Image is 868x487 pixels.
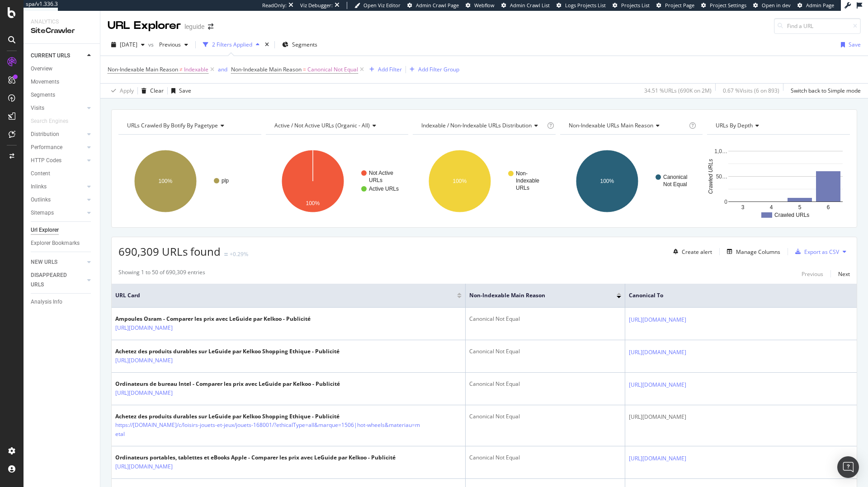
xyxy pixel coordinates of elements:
[31,195,51,205] div: Outlinks
[120,41,137,48] span: 2025 Aug. 12th
[115,291,455,300] span: URL Card
[798,204,802,211] text: 5
[31,117,77,126] a: Search Engines
[682,248,712,256] div: Create alert
[31,90,55,100] div: Segments
[629,315,686,324] a: [URL][DOMAIN_NAME]
[736,248,780,256] div: Manage Columns
[218,65,227,74] button: and
[363,2,401,9] span: Open Viz Editor
[31,182,47,192] div: Inlinks
[31,169,50,178] div: Content
[108,18,181,33] div: URL Explorer
[115,380,340,388] div: Ordinateurs de bureau Intel - Comparer les prix avec LeGuide par Kelkoo - Publicité
[560,142,703,220] div: A chart.
[108,84,134,98] button: Apply
[31,182,85,192] a: Inlinks
[150,87,164,94] div: Clear
[804,248,839,256] div: Export as CSV
[714,118,842,133] h4: URLs by Depth
[274,122,370,129] span: Active / Not Active URLs (organic - all)
[31,143,62,152] div: Performance
[31,90,94,100] a: Segments
[179,66,183,73] span: ≠
[266,142,409,220] svg: A chart.
[753,2,791,9] a: Open in dev
[31,130,85,139] a: Distribution
[837,456,859,478] div: Open Intercom Messenger
[138,84,164,98] button: Clear
[565,2,606,9] span: Logs Projects List
[115,323,173,332] a: [URL][DOMAIN_NAME]
[665,2,694,9] span: Project Page
[366,64,402,75] button: Add Filter
[723,87,779,94] div: 0.67 % Visits ( 6 on 893 )
[600,178,614,184] text: 100%
[212,41,252,48] div: 2 Filters Applied
[670,244,712,259] button: Create alert
[613,2,650,9] a: Projects List
[231,66,302,73] span: Non-Indexable Main Reason
[774,18,861,34] input: Find a URL
[663,174,687,180] text: Canonical
[125,118,253,133] h4: URLs Crawled By Botify By pagetype
[31,225,59,235] div: Url Explorer
[115,421,422,439] a: https://[DOMAIN_NAME]/c/loisirs-jouets-et-jeux/jouets-168001/?ethicalType=all&marque=1506|hot-whe...
[469,347,621,356] div: Canonical Not Equal
[127,122,218,129] span: URLs Crawled By Botify By pagetype
[118,268,205,279] div: Showing 1 to 50 of 690,309 entries
[156,41,181,48] span: Previous
[474,2,495,9] span: Webflow
[741,204,745,211] text: 3
[557,2,606,9] a: Logs Projects List
[159,178,173,184] text: 100%
[208,23,213,30] div: arrow-right-arrow-left
[120,87,134,94] div: Apply
[378,66,402,73] div: Add Filter
[629,348,686,357] a: [URL][DOMAIN_NAME]
[224,253,228,256] img: Equal
[184,63,208,76] span: Indexable
[469,315,621,323] div: Canonical Not Equal
[108,37,148,52] button: [DATE]
[774,212,809,218] text: Crawled URLs
[278,37,321,52] button: Segments
[407,2,459,9] a: Admin Crawl Page
[716,122,753,129] span: URLs by Depth
[469,454,621,462] div: Canonical Not Equal
[716,173,727,180] text: 50…
[621,2,650,9] span: Projects List
[199,37,263,52] button: 2 Filters Applied
[629,380,686,389] a: [URL][DOMAIN_NAME]
[148,41,156,48] span: vs
[184,22,204,31] div: leguide
[307,63,358,76] span: Canonical Not Equal
[115,356,173,365] a: [URL][DOMAIN_NAME]
[791,87,861,94] div: Switch back to Simple mode
[179,87,191,94] div: Save
[115,347,340,356] div: Achetez des produits durables sur LeGuide par Kelkoo Shopping Ethique - Publicité
[156,37,192,52] button: Previous
[406,64,459,75] button: Add Filter Group
[115,454,396,462] div: Ordinateurs portables, tablettes et eBooks Apple - Comparer les prix avec LeGuide par Kelkoo - Pu...
[516,185,529,191] text: URLs
[723,246,780,257] button: Manage Columns
[837,37,861,52] button: Save
[413,142,556,220] svg: A chart.
[421,122,532,129] span: Indexable / Non-Indexable URLs distribution
[31,208,54,218] div: Sitemaps
[725,199,728,205] text: 0
[303,66,306,73] span: =
[31,51,85,61] a: CURRENT URLS
[469,380,621,388] div: Canonical Not Equal
[629,454,686,463] a: [URL][DOMAIN_NAME]
[31,271,76,290] div: DISAPPEARED URLS
[31,18,93,26] div: Analytics
[300,2,333,9] div: Viz Debugger:
[168,84,191,98] button: Save
[707,142,850,220] svg: A chart.
[369,177,382,183] text: URLs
